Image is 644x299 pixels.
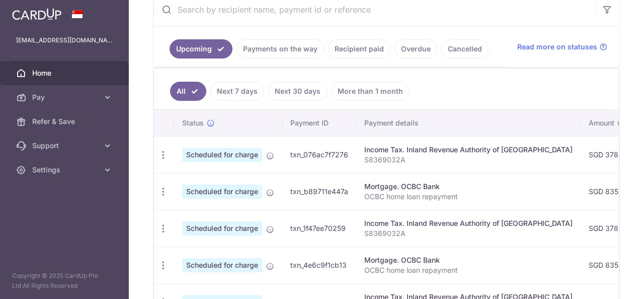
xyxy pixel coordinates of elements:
a: More than 1 month [331,82,410,101]
th: Payment details [356,110,581,136]
div: Mortgage. OCBC Bank [364,255,573,265]
a: Upcoming [170,39,232,58]
td: SGD 835.73 [581,173,637,210]
td: txn_b89711e447a [282,173,356,210]
th: Payment ID [282,110,356,136]
span: Home [32,68,99,78]
a: Recipient paid [328,39,390,58]
span: Scheduled for charge [182,148,262,162]
a: Overdue [394,39,437,58]
td: txn_1f47ee70259 [282,210,356,247]
a: Read more on statuses [517,42,607,52]
div: Income Tax. Inland Revenue Authority of [GEOGRAPHIC_DATA] [364,145,573,155]
td: SGD 378.36 [581,136,637,173]
span: Pay [32,92,99,102]
span: Support [32,141,99,151]
p: OCBC home loan repayment [364,265,573,275]
div: Mortgage. OCBC Bank [364,182,573,192]
p: OCBC home loan repayment [364,192,573,202]
span: Refer & Save [32,116,99,127]
img: CardUp [12,8,61,20]
span: Status [182,118,204,128]
span: Settings [32,165,99,175]
span: Read more on statuses [517,42,597,52]
a: Next 30 days [268,82,327,101]
td: txn_076ac7f7276 [282,136,356,173]
p: S8369032A [364,155,573,165]
p: [EMAIL_ADDRESS][DOMAIN_NAME] [16,35,113,45]
a: Payments on the way [236,39,324,58]
p: S8369032A [364,228,573,238]
span: Help [23,7,43,16]
a: All [170,82,206,101]
span: Amount [589,118,614,128]
div: Income Tax. Inland Revenue Authority of [GEOGRAPHIC_DATA] [364,218,573,228]
td: txn_4e6c9f1cb13 [282,247,356,283]
span: Scheduled for charge [182,185,262,199]
td: SGD 378.36 [581,210,637,247]
td: SGD 835.73 [581,247,637,283]
a: Next 7 days [210,82,264,101]
span: Scheduled for charge [182,258,262,272]
a: Cancelled [441,39,489,58]
span: Scheduled for charge [182,221,262,235]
